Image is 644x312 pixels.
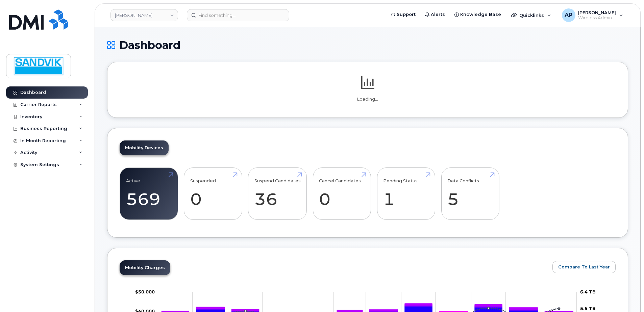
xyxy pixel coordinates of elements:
[552,261,616,273] button: Compare To Last Year
[558,264,610,270] span: Compare To Last Year
[580,289,596,294] tspan: 6.4 TB
[126,172,172,216] a: Active 569
[120,96,616,102] p: Loading...
[580,306,596,311] tspan: 5.5 TB
[190,172,236,216] a: Suspended 0
[254,172,301,216] a: Suspend Candidates 36
[383,172,429,216] a: Pending Status 1
[107,39,628,51] h1: Dashboard
[135,289,155,294] g: $0
[319,172,365,216] a: Cancel Candidates 0
[120,140,169,155] a: Mobility Devices
[135,289,155,294] tspan: $50,000
[447,172,493,216] a: Data Conflicts 5
[120,260,170,275] a: Mobility Charges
